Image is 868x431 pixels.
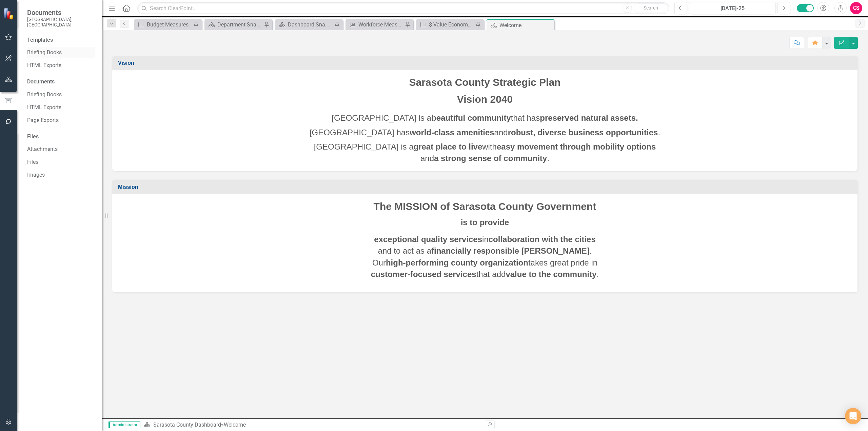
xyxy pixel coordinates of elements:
[27,158,95,166] a: Files
[431,113,511,122] strong: beautiful community
[277,20,333,29] a: Dashboard Snapshot
[27,17,95,28] small: [GEOGRAPHIC_DATA], [GEOGRAPHIC_DATA]
[499,21,553,30] div: Welcome
[217,20,262,29] div: Department Snapshot
[144,421,480,429] div: »
[689,2,776,14] button: [DATE]-25
[153,422,221,428] a: Sarasota County Dashboard
[644,5,658,11] span: Search
[27,8,95,17] span: Documents
[434,154,547,163] strong: a strong sense of community
[224,422,246,428] div: Welcome
[850,2,862,14] button: CS
[358,20,403,29] div: Workforce Measures - EIT
[314,142,656,163] span: [GEOGRAPHIC_DATA] is a with and .
[845,408,861,424] div: Open Intercom Messenger
[540,113,638,122] strong: preserved natural assets.
[508,128,658,137] strong: robust, diverse business opportunities
[489,235,596,244] strong: collaboration with the cities
[147,20,192,29] div: Budget Measures
[136,20,192,29] a: Budget Measures
[374,235,482,244] strong: exceptional quality services
[371,270,476,279] strong: customer-focused services
[347,20,403,29] a: Workforce Measures - EIT
[118,184,854,190] h3: Mission
[332,113,638,122] span: [GEOGRAPHIC_DATA] is a that has
[3,7,15,19] img: ClearPoint Strategy
[310,128,660,137] span: [GEOGRAPHIC_DATA] has and .
[108,422,140,428] span: Administrator
[429,20,474,29] div: $ Value Economic Impact from Sporting Events (test)
[137,2,669,14] input: Search ClearPoint...
[27,49,95,57] a: Briefing Books
[691,4,773,13] div: [DATE]-25
[27,91,95,99] a: Briefing Books
[27,36,95,44] div: Templates
[461,218,509,227] strong: is to provide
[27,78,95,86] div: Documents
[506,270,596,279] strong: value to the community
[386,258,528,267] strong: high-performing county organization
[457,94,513,105] span: Vision 2040
[27,145,95,153] a: Attachments
[497,142,656,151] strong: easy movement through mobility options
[118,60,854,66] h3: Vision
[431,246,590,255] strong: financially responsible [PERSON_NAME]
[27,117,95,124] a: Page Exports
[374,201,596,212] span: The MISSION of Sarasota County Government
[206,20,262,29] a: Department Snapshot
[410,128,494,137] strong: world-class amenities
[634,3,668,13] button: Search
[27,171,95,179] a: Images
[414,142,482,151] strong: great place to live
[288,20,333,29] div: Dashboard Snapshot
[371,235,599,279] span: in and to act as a . Our takes great pride in that add .
[27,133,95,141] div: Files
[27,62,95,70] a: HTML Exports
[418,20,474,29] a: $ Value Economic Impact from Sporting Events (test)
[27,104,95,112] a: HTML Exports
[409,77,561,88] span: Sarasota County Strategic Plan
